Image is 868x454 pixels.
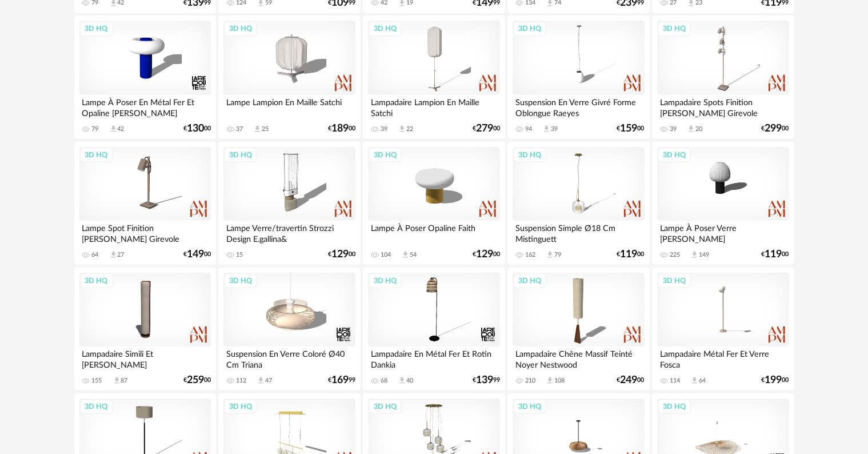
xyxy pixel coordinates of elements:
[658,399,691,414] div: 3D HQ
[224,21,257,36] div: 3D HQ
[80,148,113,162] div: 3D HQ
[183,125,211,133] div: € 00
[670,251,680,259] div: 225
[525,125,532,133] div: 94
[223,221,355,244] div: Lampe Verre/travertin Strozzi Design E.gallina&
[262,125,269,133] div: 25
[542,125,551,133] span: Download icon
[551,125,558,133] div: 39
[363,15,505,139] a: 3D HQ Lampadaire Lampion En Maille Satchi 39 Download icon 22 €27900
[762,125,789,133] div: € 00
[381,125,387,133] div: 39
[513,221,644,244] div: Suspension Simple Ø18 Cm Mistinguett
[187,125,204,133] span: 130
[381,377,387,385] div: 68
[687,125,695,133] span: Download icon
[369,148,402,162] div: 3D HQ
[236,251,243,259] div: 15
[398,125,406,133] span: Download icon
[657,95,789,118] div: Lampadaire Spots Finition [PERSON_NAME] Girevole
[187,250,204,258] span: 149
[476,250,493,258] span: 129
[401,250,410,259] span: Download icon
[513,347,644,369] div: Lampadaire Chêne Massif Teinté Noyer Nestwood
[369,399,402,414] div: 3D HQ
[762,376,789,384] div: € 00
[695,125,702,133] div: 20
[765,250,782,258] span: 119
[658,273,691,288] div: 3D HQ
[218,142,360,265] a: 3D HQ Lampe Verre/travertin Strozzi Design E.gallina& 15 €12900
[224,148,257,162] div: 3D HQ
[265,377,272,385] div: 47
[657,221,789,244] div: Lampe À Poser Verre [PERSON_NAME]
[513,273,546,288] div: 3D HQ
[118,125,125,133] div: 42
[617,125,645,133] div: € 00
[513,399,546,414] div: 3D HQ
[80,399,113,414] div: 3D HQ
[699,377,706,385] div: 64
[398,376,406,385] span: Download icon
[621,250,638,258] span: 119
[546,250,554,259] span: Download icon
[257,376,265,385] span: Download icon
[331,250,349,258] span: 129
[476,376,493,384] span: 139
[410,251,417,259] div: 54
[476,125,493,133] span: 279
[507,268,649,391] a: 3D HQ Lampadaire Chêne Massif Teinté Noyer Nestwood 210 Download icon 108 €24900
[473,125,500,133] div: € 00
[79,221,211,244] div: Lampe Spot Finition [PERSON_NAME] Girevole
[513,148,546,162] div: 3D HQ
[554,251,561,259] div: 79
[328,125,355,133] div: € 00
[223,95,355,118] div: Lampe Lampion En Maille Satchi
[699,251,709,259] div: 149
[363,268,505,391] a: 3D HQ Lampadaire En Métal Fer Et Rotin Dankia 68 Download icon 40 €13999
[218,15,360,139] a: 3D HQ Lampe Lampion En Maille Satchi 37 Download icon 25 €18900
[369,273,402,288] div: 3D HQ
[406,377,413,385] div: 40
[218,268,360,391] a: 3D HQ Suspension En Verre Coloré Ø40 Cm Triana 112 Download icon 47 €16999
[617,250,645,258] div: € 00
[328,376,355,384] div: € 99
[762,250,789,258] div: € 00
[80,273,113,288] div: 3D HQ
[223,347,355,369] div: Suspension En Verre Coloré Ø40 Cm Triana
[525,251,535,259] div: 162
[507,15,649,139] a: 3D HQ Suspension En Verre Givré Forme Oblongue Raeyes 94 Download icon 39 €15900
[92,377,102,385] div: 155
[363,142,505,265] a: 3D HQ Lampe À Poser Opaline Faith 104 Download icon 54 €12900
[657,347,789,369] div: Lampadaire Métal Fer Et Verre Fosca
[74,142,216,265] a: 3D HQ Lampe Spot Finition [PERSON_NAME] Girevole 64 Download icon 27 €14900
[554,377,565,385] div: 108
[513,21,546,36] div: 3D HQ
[328,250,355,258] div: € 00
[368,95,499,118] div: Lampadaire Lampion En Maille Satchi
[236,377,246,385] div: 112
[621,376,638,384] span: 249
[331,125,349,133] span: 189
[658,21,691,36] div: 3D HQ
[331,376,349,384] span: 169
[652,15,794,139] a: 3D HQ Lampadaire Spots Finition [PERSON_NAME] Girevole 39 Download icon 20 €29900
[74,268,216,391] a: 3D HQ Lampadaire Simili Et [PERSON_NAME] 155 Download icon 87 €25900
[525,377,535,385] div: 210
[253,125,262,133] span: Download icon
[473,376,500,384] div: € 99
[652,142,794,265] a: 3D HQ Lampe À Poser Verre [PERSON_NAME] 225 Download icon 149 €11900
[109,125,118,133] span: Download icon
[507,142,649,265] a: 3D HQ Suspension Simple Ø18 Cm Mistinguett 162 Download icon 79 €11900
[473,250,500,258] div: € 00
[652,268,794,391] a: 3D HQ Lampadaire Métal Fer Et Verre Fosca 114 Download icon 64 €19900
[381,251,391,259] div: 104
[113,376,121,385] span: Download icon
[118,251,125,259] div: 27
[109,250,118,259] span: Download icon
[670,377,680,385] div: 114
[183,376,211,384] div: € 00
[79,95,211,118] div: Lampe À Poser En Métal Fer Et Opaline [PERSON_NAME]
[369,21,402,36] div: 3D HQ
[92,251,99,259] div: 64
